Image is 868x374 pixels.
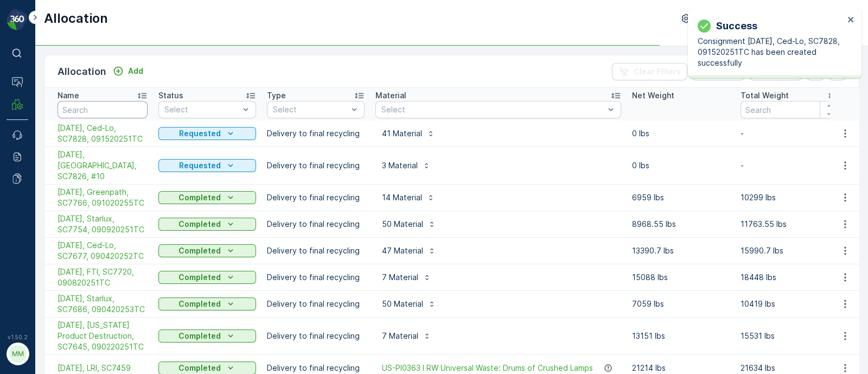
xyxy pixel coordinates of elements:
button: Completed [158,271,256,284]
p: 13151 lbs [632,331,730,341]
p: 7 Material [382,331,418,341]
button: Clear Filters [612,63,687,80]
p: 11763.55 lbs [741,219,838,230]
p: Delivery to final recycling [267,128,365,139]
a: 09/10/25, Starlux, SC7754, 090920251TC [58,213,148,235]
p: 21634 lbs [741,363,838,373]
p: Material [375,90,406,101]
a: 09/02/25, LRI, SC7459 [58,363,148,373]
p: Add [128,66,143,77]
p: 0 lbs [632,160,730,171]
p: Completed [178,331,221,341]
p: 13390.7 lbs [632,245,730,256]
a: 09/09/25, Ced-Lo, SC7677, 090420252TC [58,240,148,262]
span: v 1.50.2 [7,334,28,340]
p: 47 Material [382,245,423,256]
a: 9/5/2025, Starlux, SC7686, 090420253TC [58,293,148,315]
p: Success [716,18,757,34]
button: Completed [158,218,256,231]
button: 3 Material [375,157,437,174]
p: 21214 lbs [632,363,730,373]
p: Delivery to final recycling [267,272,365,283]
span: [DATE], FTI, SC7720, 090820251TC [58,267,148,288]
span: [DATE], Starlux, SC7754, 090920251TC [58,213,148,235]
p: Allocation [44,10,108,27]
p: Delivery to final recycling [267,331,365,341]
input: Search [58,101,148,118]
p: 8968.55 lbs [632,219,730,230]
button: 50 Material [375,295,443,313]
span: [DATE], [US_STATE] Product Destruction, SC7645, 090220251TC [58,320,148,352]
span: [DATE], Ced-Lo, SC7677, 090420252TC [58,240,148,262]
input: Search [741,101,838,118]
p: Delivery to final recycling [267,192,365,203]
p: 6959 lbs [632,192,730,203]
span: US-PI0363 I RW Universal Waste: Drums of Crushed Lamps [382,363,593,373]
p: Requested [179,160,221,171]
button: 14 Material [375,189,442,206]
p: Delivery to final recycling [267,160,365,171]
p: 10419 lbs [741,299,838,309]
p: Total Weight [741,90,789,101]
p: 50 Material [382,299,423,309]
p: Net Weight [632,90,674,101]
p: Name [58,90,79,101]
p: - [741,128,838,139]
button: 7 Material [375,269,438,286]
p: 0 lbs [632,128,730,139]
button: close [847,15,855,26]
p: Requested [179,128,221,139]
p: Delivery to final recycling [267,245,365,256]
button: Completed [158,297,256,310]
p: Delivery to final recycling [267,219,365,230]
a: 09/11/25, Greenpath, SC7766, 091020255TC [58,187,148,208]
div: MM [9,345,27,363]
p: Completed [178,299,221,309]
p: 15990.7 lbs [741,245,838,256]
a: 09/15/25, Mid America, SC7826, #10 [58,149,148,182]
a: 09/4/25, Arizona Product Destruction, SC7645, 090220251TC [58,320,148,352]
p: 14 Material [382,192,422,203]
p: - [741,160,838,171]
span: [DATE], [GEOGRAPHIC_DATA], SC7826, #10 [58,149,148,182]
p: 7059 lbs [632,299,730,309]
button: 50 Material [375,215,443,233]
span: [DATE], Starlux, SC7686, 090420253TC [58,293,148,315]
button: Completed [158,191,256,204]
p: Completed [178,363,221,373]
button: MM [7,343,28,365]
button: Add [108,65,148,78]
p: 15531 lbs [741,331,838,341]
p: 3 Material [382,160,418,171]
p: Completed [178,245,221,256]
a: 09/08/25, FTI, SC7720, 090820251TC [58,267,148,288]
p: 10299 lbs [741,192,838,203]
p: 18448 lbs [741,272,838,283]
p: Type [267,90,286,101]
button: Requested [158,159,256,172]
button: Requested [158,127,256,140]
p: Delivery to final recycling [267,299,365,309]
p: Completed [178,219,221,230]
p: 41 Material [382,128,422,139]
p: Completed [178,192,221,203]
p: Select [381,104,604,115]
p: Status [158,90,183,101]
p: Select [273,104,348,115]
p: Consignment [DATE], Ced-Lo, SC7828, 091520251TC has been created successfully [698,36,844,68]
button: Completed [158,329,256,343]
span: [DATE], Greenpath, SC7766, 091020255TC [58,187,148,208]
p: 15088 lbs [632,272,730,283]
button: 41 Material [375,125,442,142]
p: Completed [178,272,221,283]
p: 50 Material [382,219,423,230]
p: Select [164,104,239,115]
span: [DATE], Ced-Lo, SC7828, 091520251TC [58,123,148,144]
button: Completed [158,244,256,257]
span: [DATE], LRI, SC7459 [58,363,148,373]
button: 47 Material [375,242,443,259]
a: 09/19/25, Ced-Lo, SC7828, 091520251TC [58,123,148,144]
button: 7 Material [375,327,438,345]
img: logo [7,9,28,30]
p: Allocation [58,64,106,79]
